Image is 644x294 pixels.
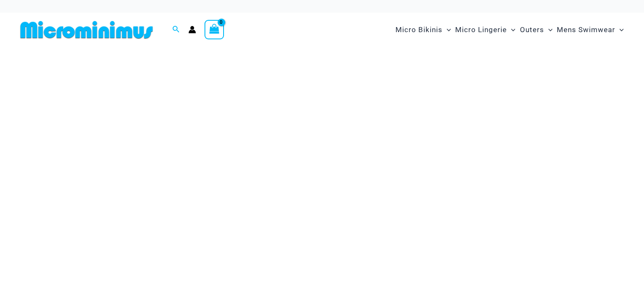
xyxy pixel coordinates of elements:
[615,19,624,41] span: Menu Toggle
[544,19,553,41] span: Menu Toggle
[17,20,156,39] img: MM SHOP LOGO FLAT
[393,17,453,43] a: Micro BikinisMenu ToggleMenu Toggle
[395,19,442,41] span: Micro Bikinis
[455,19,507,41] span: Micro Lingerie
[557,19,615,41] span: Mens Swimwear
[453,17,517,43] a: Micro LingerieMenu ToggleMenu Toggle
[518,17,555,43] a: OutersMenu ToggleMenu Toggle
[520,19,544,41] span: Outers
[555,17,626,43] a: Mens SwimwearMenu ToggleMenu Toggle
[507,19,515,41] span: Menu Toggle
[392,16,627,44] nav: Site Navigation
[205,20,224,39] a: View Shopping Cart, empty
[188,26,196,33] a: Account icon link
[442,19,451,41] span: Menu Toggle
[172,25,180,35] a: Search icon link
